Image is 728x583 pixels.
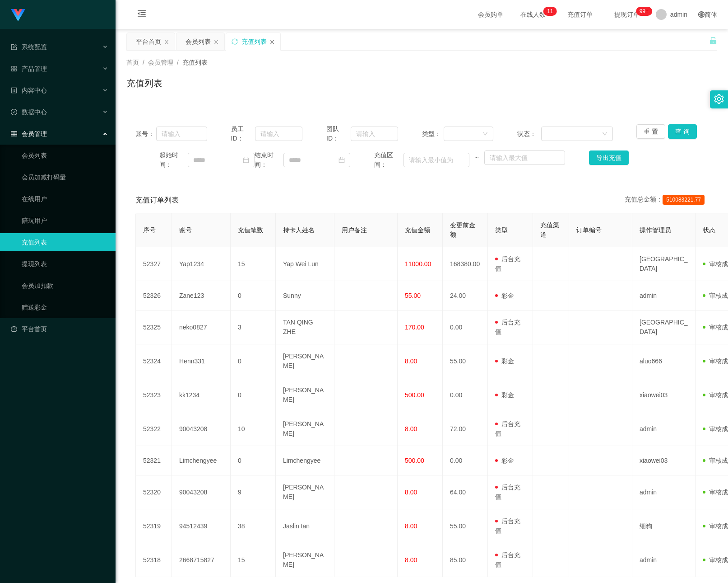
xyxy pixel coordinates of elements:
[495,517,520,534] span: 后台充值
[276,509,334,543] td: Jaslin tan
[602,131,607,137] i: 图标: down
[276,475,334,509] td: [PERSON_NAME]
[443,310,488,344] td: 0.00
[495,420,520,437] span: 后台充值
[405,292,421,299] span: 55.00
[172,475,231,509] td: 90043208
[405,391,424,399] span: 500.00
[232,38,238,45] i: 图标: sync
[632,310,696,344] td: [GEOGRAPHIC_DATA]
[338,157,345,163] i: 图标: calendar
[231,310,276,344] td: 3
[22,277,108,295] a: 会员加扣款
[469,153,484,163] span: ~
[276,310,334,344] td: TAN QING ZHE
[22,298,108,316] a: 赠送彩金
[632,378,696,412] td: xiaowei03
[443,475,488,509] td: 64.00
[22,168,108,186] a: 会员加减打码量
[11,131,17,137] i: 图标: table
[255,150,283,169] span: 结束时间：
[11,109,17,115] i: 图标: check-circle-o
[136,281,172,310] td: 52326
[126,59,139,66] span: 首页
[231,543,276,577] td: 15
[443,543,488,577] td: 85.00
[563,11,597,18] span: 充值订单
[326,124,351,143] span: 团队ID：
[11,320,108,338] a: 图标: dashboard平台首页
[172,281,231,310] td: Zane123
[11,130,47,137] span: 会员管理
[11,44,17,50] i: 图标: form
[495,357,514,365] span: 彩金
[495,226,508,234] span: 类型
[342,226,367,234] span: 用户备注
[172,310,231,344] td: neko0827
[238,226,263,234] span: 充值笔数
[213,39,219,45] i: 图标: close
[126,76,162,90] h1: 充值列表
[136,310,172,344] td: 52325
[276,446,334,475] td: Limchengyee
[11,43,47,51] span: 系统配置
[405,226,430,234] span: 充值金额
[632,344,696,378] td: aluo666
[172,543,231,577] td: 2668715827
[405,357,417,365] span: 8.00
[632,412,696,446] td: admin
[698,11,705,18] i: 图标: global
[135,129,156,139] span: 账号：
[276,247,334,281] td: Yap Wei Lun
[11,9,25,22] img: logo.9652507e.png
[22,255,108,273] a: 提现列表
[640,226,671,234] span: 操作管理员
[231,509,276,543] td: 38
[405,489,417,496] span: 8.00
[136,378,172,412] td: 52323
[231,247,276,281] td: 15
[405,556,417,564] span: 8.00
[143,59,144,66] span: /
[136,543,172,577] td: 52318
[135,195,179,206] span: 充值订单列表
[636,7,652,16] sup: 1176
[632,475,696,509] td: admin
[576,226,602,234] span: 订单编号
[172,412,231,446] td: 90043208
[276,378,334,412] td: [PERSON_NAME]
[422,129,444,139] span: 类型：
[156,127,207,141] input: 请输入
[632,281,696,310] td: admin
[405,260,431,268] span: 11000.00
[172,247,231,281] td: Yap1234
[405,457,424,464] span: 500.00
[703,226,715,234] span: 状态
[632,509,696,543] td: 细狗
[632,446,696,475] td: xiaowei03
[495,391,514,399] span: 彩金
[636,124,665,139] button: 重 置
[443,344,488,378] td: 55.00
[22,233,108,251] a: 充值列表
[11,66,17,72] i: 图标: appstore-o
[136,446,172,475] td: 52321
[450,221,475,238] span: 变更前金额
[351,127,398,141] input: 请输入
[179,226,192,234] span: 账号
[543,7,556,16] sup: 11
[172,446,231,475] td: Limchengyee
[714,94,724,104] i: 图标: setting
[443,378,488,412] td: 0.00
[136,247,172,281] td: 52327
[182,59,208,66] span: 充值列表
[484,150,565,165] input: 请输入最大值
[276,344,334,378] td: [PERSON_NAME]
[495,292,514,299] span: 彩金
[443,247,488,281] td: 168380.00
[668,124,697,139] button: 查 询
[11,108,47,116] span: 数据中心
[405,522,417,530] span: 8.00
[143,226,156,234] span: 序号
[663,195,705,205] span: 510083221.77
